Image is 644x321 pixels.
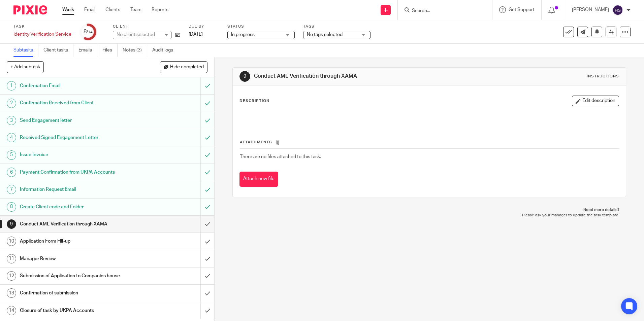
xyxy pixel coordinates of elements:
div: 9 [239,71,250,82]
div: Instructions [587,74,619,79]
h1: Payment Confirmation from UKPA Accounts [20,167,136,177]
small: /14 [87,30,93,34]
h1: Create Client code and Folder [20,202,136,212]
h1: Confirmation Email [20,81,136,91]
div: 7 [7,185,16,194]
h1: Received Signed Engagement Letter [20,133,136,143]
h1: Conduct AML Verification through XAMA [254,73,444,80]
label: Task [13,24,71,29]
p: [PERSON_NAME] [572,6,609,13]
a: Emails [78,44,97,57]
button: Edit description [572,96,619,106]
div: 11 [7,254,16,263]
a: Files [102,44,118,57]
div: 1 [7,81,16,91]
h1: Issue Invoice [20,150,136,160]
button: Attach new file [239,172,278,187]
span: In progress [231,32,255,37]
span: No tags selected [307,32,343,37]
button: + Add subtask [7,61,44,73]
a: Subtasks [13,44,38,57]
div: 9 [7,219,16,229]
a: Client tasks [43,44,73,57]
div: 6 [7,168,16,177]
a: Clients [105,6,120,13]
h1: Submission of Application to Companies house [20,271,136,281]
h1: Application Form Fill-up [20,236,136,246]
div: 8 [7,202,16,212]
h1: Send Engagement letter [20,115,136,126]
p: Please ask your manager to update the task template. [239,213,619,218]
label: Due by [189,24,219,29]
a: Reports [152,6,168,13]
span: Hide completed [170,65,204,70]
p: Need more details? [239,207,619,213]
span: Attachments [240,140,272,144]
a: Audit logs [152,44,178,57]
label: Client [113,24,180,29]
a: Notes (3) [123,44,147,57]
div: 2 [7,99,16,108]
a: Email [84,6,95,13]
div: 4 [7,133,16,142]
label: Tags [303,24,371,29]
span: There are no files attached to this task. [240,154,321,159]
div: 12 [7,271,16,281]
button: Hide completed [160,61,207,73]
a: Work [62,6,74,13]
div: 14 [7,306,16,315]
input: Search [411,8,472,14]
img: svg%3E [612,5,623,15]
div: No client selected [117,31,160,38]
div: 3 [7,116,16,125]
a: Team [130,6,141,13]
h1: Information Request Email [20,184,136,194]
h1: Confirmation Received from Client [20,98,136,108]
span: Get Support [509,7,535,12]
h1: Conduct AML Verification through XAMA [20,219,136,229]
img: Pixie [13,5,47,14]
p: Description [239,98,269,104]
div: 5 [7,150,16,160]
span: [DATE] [189,32,203,37]
h1: Confirmation of submission [20,288,136,298]
div: Identity Verification Service [13,31,71,38]
div: 10 [7,237,16,246]
h1: Manager Review [20,254,136,264]
div: 8 [84,28,93,36]
h1: Closure of task by UKPA Accounts [20,306,136,316]
label: Status [227,24,295,29]
div: 13 [7,288,16,298]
